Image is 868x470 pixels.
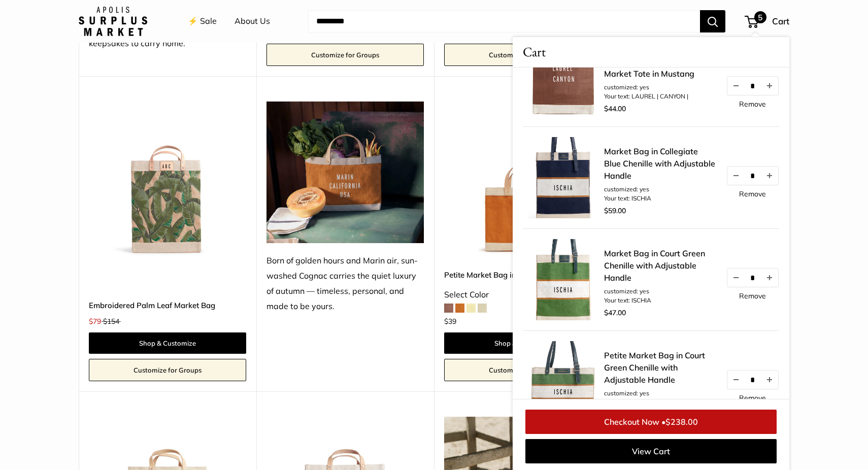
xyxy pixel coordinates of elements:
button: Increase quantity by 1 [761,371,778,389]
a: Shop & Customize [89,332,246,354]
a: Remove [739,190,766,197]
a: Market Bag in Court Green Chenille with Adjustable Handle [604,247,716,284]
input: Quantity [745,375,761,384]
a: View Cart [525,439,777,463]
a: Customize for Groups [266,44,424,66]
a: Customize for Groups [89,359,246,381]
a: Market Bag in Collegiate Blue Chenille with Adjustable Handle [604,145,716,182]
a: description_Each bag takes 8-hours to handcraft thanks to our artisan cooperative.description_Sid... [89,102,246,259]
a: 5 Cart [746,13,789,29]
img: Apolis: Surplus Market [79,7,147,36]
img: description_Each bag takes 8-hours to handcraft thanks to our artisan cooperative. [89,102,246,259]
div: Select Color [444,287,602,303]
li: customized: yes [604,389,716,398]
a: Remove [739,292,766,299]
a: Petite Market Bag in [GEOGRAPHIC_DATA] [444,269,602,281]
input: Quantity [745,171,761,180]
img: description_Our very first Chenille-Jute Market bag [523,341,604,422]
button: Increase quantity by 1 [761,77,778,95]
button: Increase quantity by 1 [761,268,778,287]
button: Decrease quantity by 1 [727,371,745,389]
span: Cart [523,42,546,62]
button: Decrease quantity by 1 [727,166,745,185]
li: customized: yes [604,185,716,194]
input: Search... [308,10,700,32]
input: Quantity [745,81,761,90]
span: $59.00 [604,206,626,215]
li: Your text: ISCHIA [604,194,716,203]
a: ⚡️ Sale [188,14,217,29]
li: customized: yes [604,287,716,296]
a: About Us [235,14,270,29]
li: customized: yes [604,83,694,92]
a: Petite Market Bag in Court Green Chenille with Adjustable Handle [604,349,716,386]
button: Increase quantity by 1 [761,166,778,185]
span: Cart [772,16,789,26]
input: Quantity [745,273,761,282]
a: Remove [739,100,766,108]
img: Petite Market Bag in Cognac [444,102,602,259]
li: Your text: LAUREL | CANYON | [604,92,694,101]
span: $79 [89,317,101,326]
span: $39 [444,317,456,326]
a: Market Tote in Mustang [604,68,694,80]
span: $238.00 [665,417,698,427]
button: Search [700,10,725,32]
img: description_Our very first Chenille-Jute Market bag [523,137,604,218]
span: $154 [103,317,119,326]
a: Embroidered Palm Leaf Market Bag [89,299,246,311]
a: Customize for Groups [444,359,602,381]
a: Customize for Groups [444,44,602,66]
li: Your text: ISCHIA [604,296,716,305]
span: $47.00 [604,308,626,317]
a: Remove [739,394,766,401]
button: Decrease quantity by 1 [727,268,745,287]
a: Checkout Now •$238.00 [525,410,777,434]
a: Shop & Customize [444,332,602,354]
div: Born of golden hours and Marin air, sun-washed Cognac carries the quiet luxury of autumn — timele... [266,253,424,314]
span: $44.00 [604,104,626,113]
img: Born of golden hours and Marin air, sun-washed Cognac carries the quiet luxury of autumn — timele... [266,102,424,243]
img: description_Our very first Chenille-Jute Market bag [523,239,604,320]
a: Petite Market Bag in CognacPetite Market Bag in Cognac [444,102,602,259]
button: Decrease quantity by 1 [727,77,745,95]
span: 5 [754,11,766,23]
li: Your text: ISCHIA [604,398,716,407]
